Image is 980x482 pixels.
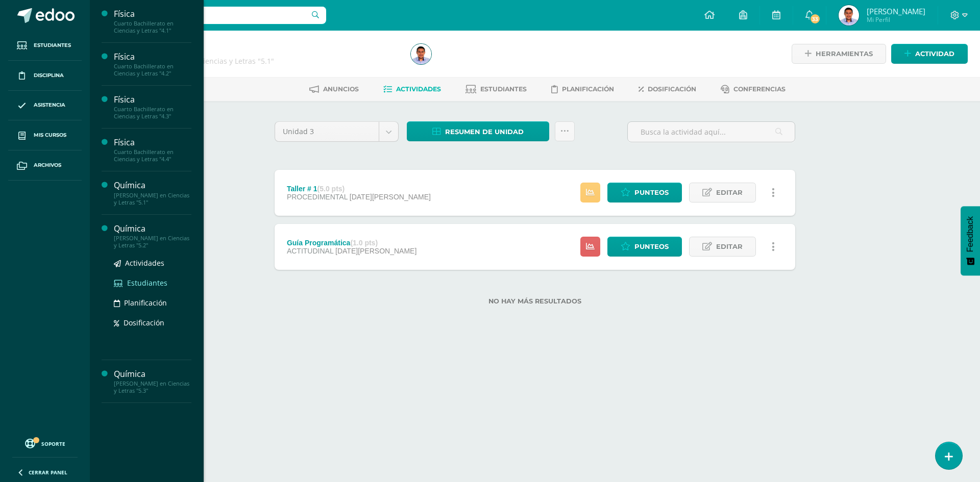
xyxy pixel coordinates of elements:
[639,81,696,97] a: Dosificación
[114,180,191,206] a: Química[PERSON_NAME] en Ciencias y Letras "5.1"
[8,31,82,61] a: Estudiantes
[445,122,524,141] span: Resumen de unidad
[350,239,378,247] strong: (1.0 pts)
[127,278,167,288] span: Estudiantes
[275,297,795,305] label: No hay más resultados
[721,81,786,97] a: Conferencias
[317,185,345,193] strong: (5.0 pts)
[34,101,65,109] span: Asistencia
[275,122,398,141] a: Unidad 3
[114,94,191,106] div: Física
[124,318,164,327] span: Dosificación
[34,131,66,139] span: Mis cursos
[792,44,886,64] a: Herramientas
[634,183,669,202] span: Punteos
[733,85,786,93] span: Conferencias
[648,85,696,93] span: Dosificación
[114,192,191,206] div: [PERSON_NAME] en Ciencias y Letras "5.1"
[114,148,191,163] div: Cuarto Bachillerato en Ciencias y Letras "4.4"
[335,247,416,255] span: [DATE][PERSON_NAME]
[411,44,431,64] img: b348a37d6ac1e07ade2a89e680b9c67f.png
[114,180,191,191] div: Química
[114,223,191,249] a: Química[PERSON_NAME] en Ciencias y Letras "5.2"
[287,185,431,193] div: Taller # 1
[396,85,441,93] span: Actividades
[287,247,333,255] span: ACTITUDINAL
[114,235,191,249] div: [PERSON_NAME] en Ciencias y Letras "5.2"
[114,51,191,63] div: Física
[562,85,614,93] span: Planificación
[607,237,682,257] a: Punteos
[816,44,873,63] span: Herramientas
[839,5,859,26] img: b348a37d6ac1e07ade2a89e680b9c67f.png
[8,150,82,181] a: Archivos
[124,298,167,308] span: Planificación
[309,81,359,97] a: Anuncios
[283,122,371,141] span: Unidad 3
[407,121,549,141] a: Resumen de unidad
[34,161,61,169] span: Archivos
[323,85,359,93] span: Anuncios
[29,469,67,476] span: Cerrar panel
[114,8,191,34] a: FísicaCuarto Bachillerato en Ciencias y Letras "4.1"
[287,193,348,201] span: PROCEDIMENTAL
[34,71,64,80] span: Disciplina
[34,41,71,49] span: Estudiantes
[114,297,191,309] a: Planificación
[8,120,82,150] a: Mis cursos
[8,91,82,121] a: Asistencia
[810,13,821,24] span: 33
[114,8,191,20] div: Física
[867,6,925,16] span: [PERSON_NAME]
[465,81,527,97] a: Estudiantes
[114,94,191,120] a: FísicaCuarto Bachillerato en Ciencias y Letras "4.3"
[383,81,441,97] a: Actividades
[867,15,925,24] span: Mi Perfil
[114,368,191,394] a: Química[PERSON_NAME] en Ciencias y Letras "5.3"
[129,42,399,56] h1: Química
[129,56,399,66] div: Quinto Bachillerato en Ciencias y Letras '5.1'
[114,368,191,380] div: Química
[961,206,980,275] button: Feedback - Mostrar encuesta
[12,436,78,450] a: Soporte
[114,137,191,148] div: Física
[114,317,191,328] a: Dosificación
[114,223,191,235] div: Química
[634,237,669,256] span: Punteos
[114,63,191,77] div: Cuarto Bachillerato en Ciencias y Letras "4.2"
[114,380,191,394] div: [PERSON_NAME] en Ciencias y Letras "5.3"
[628,122,795,142] input: Busca la actividad aquí...
[96,7,326,24] input: Busca un usuario...
[480,85,527,93] span: Estudiantes
[114,51,191,77] a: FísicaCuarto Bachillerato en Ciencias y Letras "4.2"
[114,106,191,120] div: Cuarto Bachillerato en Ciencias y Letras "4.3"
[350,193,431,201] span: [DATE][PERSON_NAME]
[966,216,975,252] span: Feedback
[716,183,743,202] span: Editar
[114,137,191,163] a: FísicaCuarto Bachillerato en Ciencias y Letras "4.4"
[607,183,682,202] a: Punteos
[114,20,191,34] div: Cuarto Bachillerato en Ciencias y Letras "4.1"
[915,44,954,63] span: Actividad
[114,277,191,289] a: Estudiantes
[716,237,743,256] span: Editar
[114,257,191,269] a: Actividades
[8,61,82,91] a: Disciplina
[125,258,164,268] span: Actividades
[551,81,614,97] a: Planificación
[287,239,416,247] div: Guía Programática
[891,44,968,64] a: Actividad
[41,440,65,447] span: Soporte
